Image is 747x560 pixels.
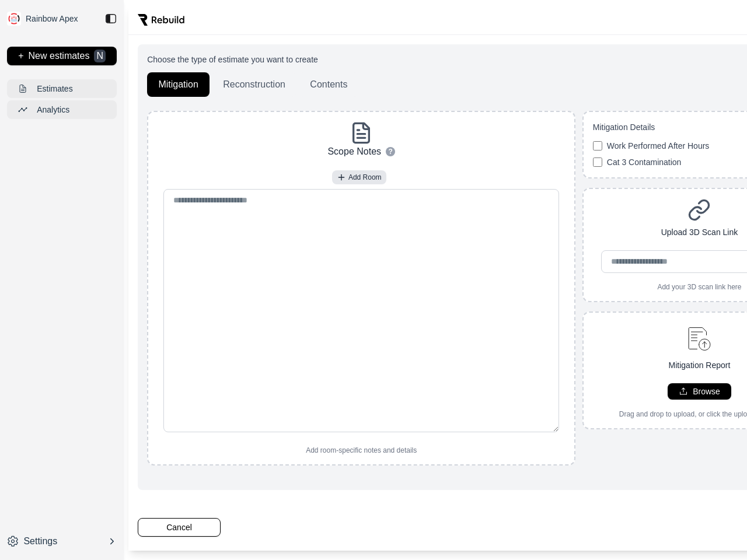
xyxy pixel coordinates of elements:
div: N [94,50,106,63]
img: toggle sidebar [105,13,117,24]
span: Add Room [348,173,382,182]
button: Analytics [7,100,117,119]
p: New estimates [29,50,90,63]
button: Mitigation [147,72,210,97]
img: Rebuild [138,14,184,26]
span: Cat 3 Contamination [607,156,682,168]
p: Rainbow Apex [26,14,78,23]
input: Cat 3 Contamination [593,157,602,167]
p: Add your 3D scan link here [657,282,741,292]
p: + [18,50,23,63]
p: Scope Notes [327,145,381,159]
img: upload-document.svg [683,322,716,355]
p: Analytics [37,104,69,116]
button: Estimates [7,79,117,98]
button: Browse [668,383,731,400]
p: Upload 3D Scan Link [661,226,738,239]
input: Work Performed After Hours [593,141,602,150]
button: +New estimatesN [7,47,117,65]
button: Reconstruction [212,72,296,97]
span: Work Performed After Hours [607,140,710,152]
span: ? [388,147,392,156]
button: Contents [299,72,358,97]
button: Cancel [138,518,221,537]
img: sidebar [7,12,21,26]
p: Add room-specific notes and details [306,446,417,455]
p: Mitigation Report [669,359,731,372]
p: Settings [23,534,57,548]
p: Browse [693,386,720,397]
p: Estimates [37,83,72,94]
button: Add Room [332,170,386,184]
